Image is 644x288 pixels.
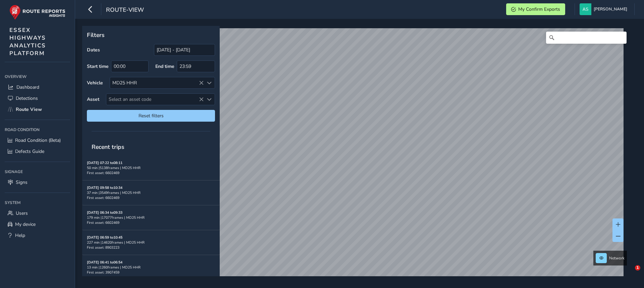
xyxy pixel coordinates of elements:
[92,113,210,119] span: Reset filters
[5,93,70,104] a: Detections
[87,80,103,86] label: Vehicle
[87,165,215,170] div: 50 min | 5138 frames | MD25 HHR
[87,110,215,122] button: Reset filters
[5,135,70,146] a: Road Condition (Beta)
[580,3,630,15] button: [PERSON_NAME]
[15,148,44,155] span: Defects Guide
[594,3,627,15] span: [PERSON_NAME]
[580,3,591,15] img: diamond-layout
[5,146,70,157] a: Defects Guide
[5,230,70,241] a: Help
[5,198,70,208] div: System
[16,179,28,186] span: Signs
[87,260,122,265] strong: [DATE] 06:41 to 06:54
[87,215,215,220] div: 179 min | 17077 frames | MD25 HHR
[106,94,204,105] span: Select an asset code
[87,47,100,53] label: Dates
[87,235,122,240] strong: [DATE] 06:59 to 10:45
[85,28,624,284] canvas: Map
[5,82,70,93] a: Dashboard
[204,94,215,105] div: Select an asset code
[506,3,565,15] button: My Confirm Exports
[5,177,70,188] a: Signs
[87,138,129,156] span: Recent trips
[87,170,119,175] span: First asset: 6602469
[87,160,122,165] strong: [DATE] 07:22 to 08:11
[5,219,70,230] a: My device
[87,265,215,270] div: 13 min | 1260 frames | MD25 HHR
[9,5,65,20] img: rr logo
[5,104,70,115] a: Route View
[16,210,28,216] span: Users
[5,208,70,219] a: Users
[15,232,25,239] span: Help
[87,195,119,200] span: First asset: 6602469
[609,255,625,261] span: Network
[16,84,39,90] span: Dashboard
[15,221,36,228] span: My device
[106,6,144,15] span: route-view
[110,77,204,88] div: MD25 HHR
[87,31,215,39] p: Filters
[155,63,174,70] label: End time
[87,245,119,250] span: First asset: 8903223
[87,63,109,70] label: Start time
[635,265,640,271] span: 1
[621,265,637,281] iframe: Intercom live chat
[87,240,215,245] div: 227 min | 14620 frames | MD25 HHR
[87,210,122,215] strong: [DATE] 06:34 to 09:33
[87,96,99,102] label: Asset
[5,72,70,82] div: Overview
[9,26,46,57] span: ESSEX HIGHWAYS ANALYTICS PLATFORM
[87,270,119,275] span: First asset: 3907459
[546,32,627,44] input: Search
[518,6,560,12] span: My Confirm Exports
[15,137,61,143] span: Road Condition (Beta)
[87,190,215,195] div: 37 min | 3549 frames | MD25 HHR
[87,220,119,225] span: First asset: 6602469
[16,106,42,113] span: Route View
[5,125,70,135] div: Road Condition
[16,95,38,101] span: Detections
[5,167,70,177] div: Signage
[87,185,122,190] strong: [DATE] 09:58 to 10:34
